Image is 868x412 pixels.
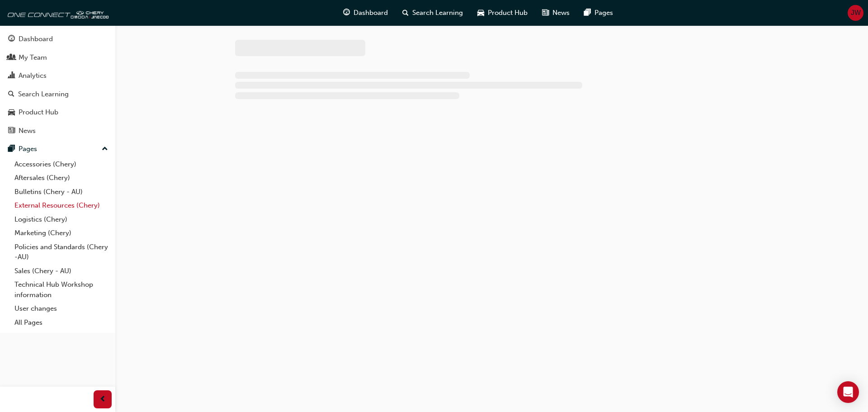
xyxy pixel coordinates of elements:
[4,49,112,66] a: My Team
[336,4,395,22] a: guage-iconDashboard
[4,123,112,139] a: News
[412,8,463,18] span: Search Learning
[99,394,106,405] span: prev-icon
[4,31,112,47] a: Dashboard
[848,5,863,21] button: JW
[19,71,47,81] div: Analytics
[5,4,108,22] img: oneconnect
[19,126,36,136] div: News
[8,72,15,80] span: chart-icon
[542,7,549,19] span: news-icon
[11,240,112,264] a: Policies and Standards (Chery -AU)
[11,157,112,171] a: Accessories (Chery)
[102,143,108,155] span: up-icon
[577,4,620,22] a: pages-iconPages
[851,8,861,18] span: JW
[488,8,528,18] span: Product Hub
[535,4,577,22] a: news-iconNews
[18,89,69,99] div: Search Learning
[594,8,613,18] span: Pages
[11,302,112,316] a: User changes
[4,86,112,103] a: Search Learning
[402,7,409,19] span: search-icon
[354,8,388,18] span: Dashboard
[8,54,15,62] span: people-icon
[19,52,47,63] div: My Team
[11,264,112,278] a: Sales (Chery - AU)
[8,127,15,135] span: news-icon
[11,171,112,185] a: Aftersales (Chery)
[8,109,15,117] span: car-icon
[11,316,112,330] a: All Pages
[19,34,53,44] div: Dashboard
[4,141,112,157] button: Pages
[584,7,591,19] span: pages-icon
[11,185,112,199] a: Bulletins (Chery - AU)
[8,35,15,43] span: guage-icon
[4,67,112,84] a: Analytics
[343,7,350,19] span: guage-icon
[11,226,112,240] a: Marketing (Chery)
[8,90,14,99] span: search-icon
[19,107,58,118] div: Product Hub
[395,4,470,22] a: search-iconSearch Learning
[4,29,112,141] button: DashboardMy TeamAnalyticsSearch LearningProduct HubNews
[837,381,859,403] div: Open Intercom Messenger
[477,7,484,19] span: car-icon
[11,278,112,302] a: Technical Hub Workshop information
[552,8,570,18] span: News
[11,199,112,213] a: External Resources (Chery)
[11,213,112,227] a: Logistics (Chery)
[470,4,535,22] a: car-iconProduct Hub
[8,145,15,153] span: pages-icon
[4,104,112,121] a: Product Hub
[19,144,37,154] div: Pages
